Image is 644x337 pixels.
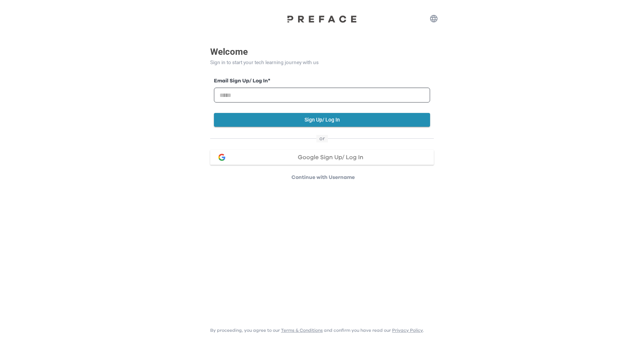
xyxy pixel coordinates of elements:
[392,328,423,333] a: Privacy Policy
[210,45,434,59] p: Welcome
[210,150,434,165] button: google loginGoogle Sign Up/ Log In
[214,113,430,127] button: Sign Up/ Log In
[214,77,430,85] label: Email Sign Up/ Log In *
[212,174,434,181] p: Continue with Username
[210,327,424,333] p: By proceeding, you agree to our and confirm you have read our .
[285,15,359,23] img: Preface Logo
[281,328,323,333] a: Terms & Conditions
[316,135,328,142] span: or
[210,59,434,66] p: Sign in to start your tech learning journey with us
[217,153,226,162] img: google login
[298,154,363,160] span: Google Sign Up/ Log In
